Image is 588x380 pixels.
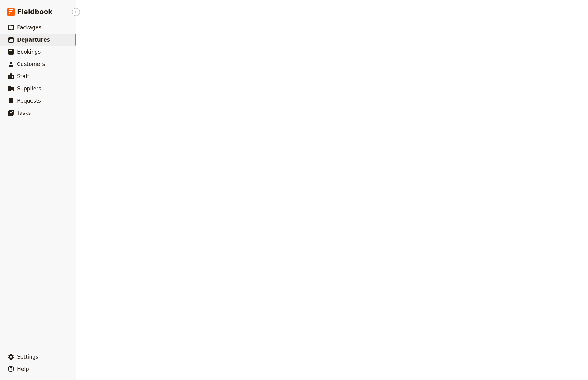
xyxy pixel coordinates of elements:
[17,73,29,79] span: Staff
[17,110,31,116] span: Tasks
[17,354,38,360] span: Settings
[72,8,80,16] button: Hide menu
[17,85,41,92] span: Suppliers
[17,37,50,43] span: Departures
[17,61,45,67] span: Customers
[17,366,29,372] span: Help
[17,98,41,104] span: Requests
[17,49,41,55] span: Bookings
[17,7,52,16] span: Fieldbook
[17,24,41,31] span: Packages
